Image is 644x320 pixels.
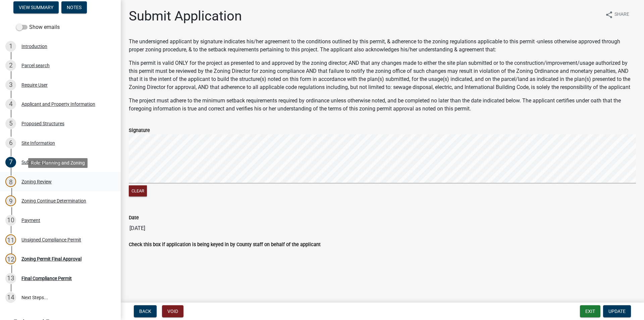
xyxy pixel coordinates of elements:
[603,305,631,317] button: Update
[5,254,16,264] div: 12
[139,309,151,314] span: Back
[21,257,82,261] div: Zoning Permit Final Approval
[608,309,626,314] span: Update
[5,273,16,284] div: 13
[129,38,636,54] p: The undersigned applicant by signature indicates his/her agreement to the conditions outlined by ...
[21,121,64,126] div: Proposed Structures
[21,237,81,242] div: Unsigned Compliance Permit
[21,63,50,68] div: Parcel search
[21,44,47,49] div: Introduction
[21,218,40,223] div: Payment
[5,138,16,148] div: 6
[16,23,60,31] label: Show emails
[129,128,150,133] label: Signature
[13,1,59,13] button: View Summary
[580,305,600,317] button: Exit
[21,102,95,106] div: Applicant and Property Information
[5,195,16,206] div: 9
[134,305,157,317] button: Back
[129,242,321,247] label: Check this box if application is being keyed in by County staff on behalf of the applicant
[5,99,16,109] div: 4
[600,8,635,21] button: shareShare
[21,179,52,184] div: Zoning Review
[61,5,87,10] wm-modal-confirm: Notes
[61,1,87,13] button: Notes
[5,157,16,168] div: 7
[21,83,48,87] div: Require User
[614,11,629,19] span: Share
[5,292,16,303] div: 14
[21,141,55,145] div: Site Information
[605,11,613,19] i: share
[5,176,16,187] div: 8
[28,158,88,168] div: Role: Planning and Zoning
[129,97,636,113] p: The project must adhere to the minimum setback requirements required by ordinance unless otherwis...
[129,59,636,91] p: This permit is valid ONLY for the project as presented to and approved by the zoning director; AN...
[5,60,16,71] div: 2
[129,8,242,24] h1: Submit Application
[5,41,16,52] div: 1
[5,118,16,129] div: 5
[21,160,61,165] div: Submit Application
[162,305,183,317] button: Void
[5,234,16,245] div: 11
[5,215,16,226] div: 10
[21,276,72,281] div: Final Compliance Permit
[21,198,86,203] div: Zoning Continue Determination
[13,5,59,10] wm-modal-confirm: Summary
[5,80,16,90] div: 3
[129,185,147,196] button: Clear
[129,216,139,220] label: Date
